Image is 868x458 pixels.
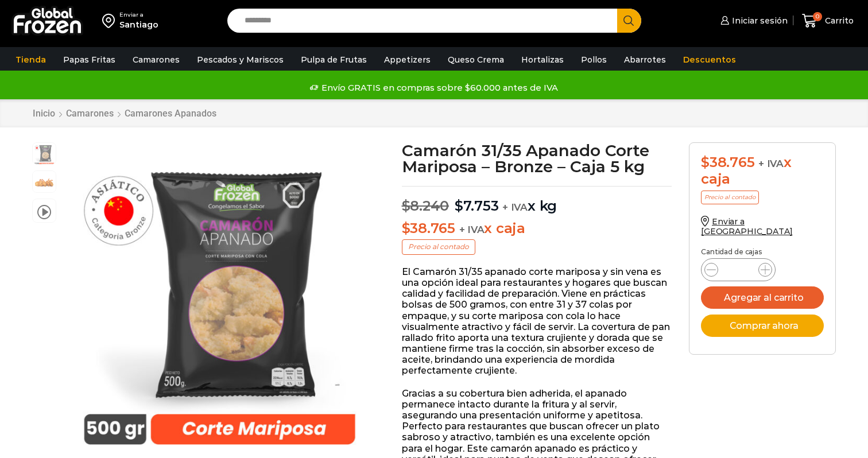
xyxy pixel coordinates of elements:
[32,108,217,119] nav: Breadcrumb
[402,186,672,215] p: x kg
[102,11,119,30] img: address-field-icon.svg
[402,220,672,237] p: x caja
[402,220,455,236] bdi: 38.765
[758,158,784,169] span: + IVA
[402,197,449,214] bdi: 8.240
[402,239,475,254] p: Precio al contado
[459,224,485,235] span: + IVA
[516,49,569,71] a: Hortalizas
[701,315,824,337] button: Comprar ahora
[10,49,52,71] a: Tienda
[402,197,410,214] span: $
[618,49,672,71] a: Abarrotes
[65,108,114,119] a: Camarones
[127,49,185,71] a: Camarones
[813,12,822,21] span: 0
[701,286,824,309] button: Agregar al carrito
[191,49,289,71] a: Pescados y Mariscos
[575,49,613,71] a: Pollos
[822,15,854,26] span: Carrito
[295,49,373,71] a: Pulpa de Frutas
[33,171,56,194] span: camaron-apanado
[617,9,641,33] button: Search button
[455,197,499,214] bdi: 7.753
[677,49,742,71] a: Descuentos
[502,201,528,213] span: + IVA
[729,15,788,26] span: Iniciar sesión
[727,262,749,278] input: Product quantity
[402,142,672,174] h1: Camarón 31/35 Apanado Corte Mariposa – Bronze – Caja 5 kg
[799,7,857,34] a: 0 Carrito
[701,216,793,236] a: Enviar a [GEOGRAPHIC_DATA]
[33,143,56,166] span: apanados
[124,108,217,119] a: Camarones Apanados
[119,19,158,30] div: Santiago
[701,154,754,170] bdi: 38.765
[701,154,824,188] div: x caja
[701,248,824,256] p: Cantidad de cajas
[402,220,410,236] span: $
[32,108,56,119] a: Inicio
[57,49,121,71] a: Papas Fritas
[402,266,672,377] p: El Camarón 31/35 apanado corte mariposa y sin vena es una opción ideal para restaurantes y hogare...
[718,9,788,32] a: Iniciar sesión
[378,49,436,71] a: Appetizers
[701,154,710,170] span: $
[119,11,158,19] div: Enviar a
[455,197,463,214] span: $
[442,49,510,71] a: Queso Crema
[701,191,759,204] p: Precio al contado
